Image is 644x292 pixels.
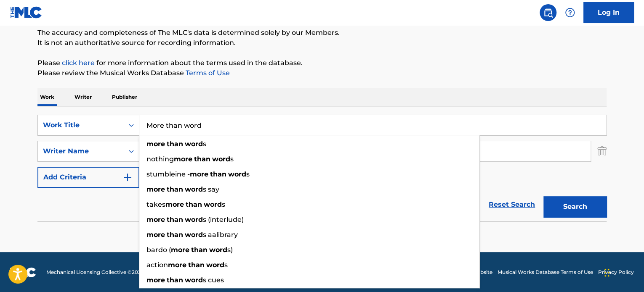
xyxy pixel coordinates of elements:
[604,260,609,285] div: Vedä
[209,246,227,254] strong: word
[562,4,578,21] div: Help
[146,155,174,163] span: nothing
[146,246,171,254] span: bardo (
[583,2,634,23] a: Log In
[246,170,250,178] span: s
[167,231,183,239] strong: than
[174,155,192,163] strong: more
[602,252,644,292] div: Chat-widget
[543,8,553,18] img: search
[224,261,228,269] span: s
[222,200,225,208] span: s
[46,268,144,276] span: Mechanical Licensing Collective © 2025
[37,88,57,106] p: Work
[212,155,230,163] strong: word
[598,268,634,276] a: Privacy Policy
[10,6,43,18] img: MLC Logo
[206,261,224,269] strong: word
[204,200,222,208] strong: word
[167,276,183,284] strong: than
[185,231,203,239] strong: word
[171,246,189,254] strong: more
[168,261,186,269] strong: more
[184,69,230,77] a: Terms of Use
[484,195,539,214] a: Reset Search
[146,276,165,284] strong: more
[37,38,607,48] p: It is not an authoritative source for recording information.
[203,216,244,224] span: s (interlude)
[186,200,202,208] strong: than
[167,216,183,224] strong: than
[37,68,607,78] p: Please review the Musical Works Database
[146,200,165,208] span: takes
[540,4,556,21] a: Public Search
[190,170,208,178] strong: more
[43,120,119,130] div: Work Title
[37,167,139,188] button: Add Criteria
[37,28,607,38] p: The accuracy and completeness of The MLC's data is determined solely by our Members.
[194,155,210,163] strong: than
[185,276,203,284] strong: word
[167,140,183,148] strong: than
[43,146,119,156] div: Writer Name
[203,276,224,284] span: s cues
[167,185,183,193] strong: than
[37,115,607,221] form: Search Form
[146,140,165,148] strong: more
[37,58,607,68] p: Please for more information about the terms used in the database.
[109,88,140,106] p: Publisher
[597,141,607,162] img: Delete Criterion
[227,246,233,254] span: s)
[498,268,593,276] a: Musical Works Database Terms of Use
[185,140,203,148] strong: word
[146,231,165,239] strong: more
[72,88,94,106] p: Writer
[188,261,205,269] strong: than
[191,246,208,254] strong: than
[602,252,644,292] iframe: Chat Widget
[185,185,203,193] strong: word
[203,231,238,239] span: s aalibrary
[165,200,184,208] strong: more
[122,172,133,182] img: 9d2ae6d4665cec9f34b9.svg
[146,185,165,193] strong: more
[146,216,165,224] strong: more
[203,140,206,148] span: s
[210,170,226,178] strong: than
[565,8,575,18] img: help
[146,261,168,269] span: action
[203,185,219,193] span: s say
[62,59,95,67] a: click here
[228,170,246,178] strong: word
[185,216,203,224] strong: word
[230,155,234,163] span: s
[543,196,607,217] button: Search
[146,170,190,178] span: stumbleine -
[10,267,36,277] img: logo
